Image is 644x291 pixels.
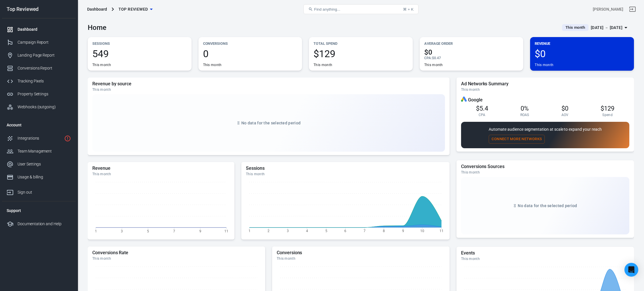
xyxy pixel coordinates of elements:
[92,256,261,261] div: This month
[402,229,404,233] tspan: 9
[18,26,71,32] div: Dashboard
[345,229,347,233] tspan: 6
[2,204,76,217] li: Support
[267,229,270,233] tspan: 2
[92,250,261,256] h5: Conversions Rate
[325,229,327,233] tspan: 5
[403,7,414,11] div: ⌘ + K
[314,7,340,11] span: Find anything...
[521,105,529,112] span: 0%
[18,148,71,154] div: Team Management
[535,41,629,47] p: Revenue
[314,41,408,47] p: Total Spend
[461,170,629,175] div: This month
[424,63,443,67] div: This month
[303,4,418,14] button: Find anything...⌘ + K
[116,4,155,15] button: Top Reviewed
[424,41,519,47] p: Average Order
[314,63,332,67] div: This month
[241,121,301,125] span: No data for the selected period
[18,174,71,180] div: Usage & billing
[2,132,76,145] a: Integrations
[92,165,230,171] h5: Revenue
[439,229,444,233] tspan: 11
[561,105,568,112] span: $0
[563,25,587,30] span: This month
[203,49,298,59] span: 0
[306,229,308,233] tspan: 4
[476,105,488,112] span: $5.4
[2,7,76,12] div: Top Reviewed
[383,229,385,233] tspan: 8
[489,126,601,132] p: Automate audience segmentation at scale to expand your reach
[601,105,614,112] span: $129
[2,184,76,199] a: Sign out
[203,63,222,67] div: This month
[92,87,445,92] div: This month
[277,250,445,256] h5: Conversions
[535,49,629,59] span: $0
[489,135,545,144] button: Connect More Networks
[461,97,467,103] div: Google Ads
[18,161,71,167] div: User Settings
[18,91,71,97] div: Property Settings
[557,23,634,32] button: This month[DATE] － [DATE]
[591,24,622,31] div: [DATE] － [DATE]
[92,49,187,59] span: 549
[461,87,629,92] div: This month
[624,263,638,277] div: Open Intercom Messenger
[246,165,445,171] h5: Sessions
[95,229,97,233] tspan: 1
[2,23,76,36] a: Dashboard
[287,229,289,233] tspan: 3
[173,229,175,233] tspan: 7
[432,56,441,60] span: $0.47
[461,164,629,169] h5: Conversions Sources
[461,257,629,261] div: This month
[520,113,529,117] span: ROAS
[593,6,623,12] div: Account id: vBYNLn0g
[92,41,187,47] p: Sessions
[535,63,553,67] div: This month
[18,65,71,71] div: Conversions Report
[119,6,148,13] span: Top Reviewed
[314,49,408,59] span: $129
[2,158,76,171] a: User Settings
[92,81,445,87] h5: Revenue by source
[121,229,123,233] tspan: 3
[87,6,107,12] div: Dashboard
[420,229,424,233] tspan: 10
[561,113,569,117] span: AOV
[277,256,445,261] div: This month
[92,63,111,67] div: This month
[424,49,519,56] span: $0
[246,172,445,176] div: This month
[461,250,629,256] h5: Events
[18,78,71,84] div: Tracking Pixels
[461,97,629,103] div: Google
[18,104,71,110] div: Webhooks (outgoing)
[2,101,76,113] a: Webhooks (outgoing)
[424,56,432,60] span: CPA :
[199,229,201,233] tspan: 9
[147,229,149,233] tspan: 5
[18,52,71,58] div: Landing Page Report
[518,203,577,208] span: No data for the selected period
[2,36,76,49] a: Campaign Report
[2,49,76,62] a: Landing Page Report
[2,145,76,158] a: Team Management
[2,88,76,101] a: Property Settings
[2,75,76,88] a: Tracking Pixels
[2,171,76,184] a: Usage & billing
[461,81,629,87] h5: Ad Networks Summary
[18,221,71,227] div: Documentation and Help
[88,24,106,32] h3: Home
[18,189,71,195] div: Sign out
[224,229,228,233] tspan: 11
[479,113,486,117] span: CPA
[64,135,71,142] svg: 1 networks not verified yet
[18,135,62,141] div: Integrations
[626,2,639,16] a: Sign out
[2,118,76,132] li: Account
[364,229,366,233] tspan: 7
